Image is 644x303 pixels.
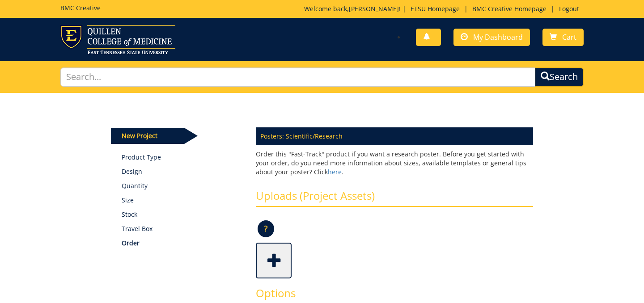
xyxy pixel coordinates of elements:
img: ETSU logo [60,25,175,54]
p: Welcome back, ! | | | [304,4,584,13]
a: BMC Creative Homepage [468,4,551,13]
h5: BMC Creative [60,4,101,11]
p: Size [122,196,243,205]
a: Logout [555,4,584,13]
p: Design [122,167,243,176]
a: [PERSON_NAME] [349,4,399,13]
h3: Uploads (Project Assets) [256,190,533,207]
span: Cart [562,32,576,42]
p: Posters: Scientific/Research [256,127,533,145]
a: My Dashboard [453,29,530,46]
p: Order [122,239,243,248]
a: ETSU Homepage [406,4,464,13]
a: here [328,168,342,176]
input: Search... [60,67,535,87]
p: Stock [122,210,243,219]
span: My Dashboard [473,32,523,42]
p: Quantity [122,181,243,190]
p: ? [258,220,274,237]
p: Order this "Fast-Track" product if you want a research poster. Before you get started with your o... [256,150,533,177]
a: Product Type [122,153,243,162]
button: Search [535,67,584,87]
a: Cart [542,29,584,46]
p: Travel Box [122,224,243,233]
p: New Project [111,128,184,144]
